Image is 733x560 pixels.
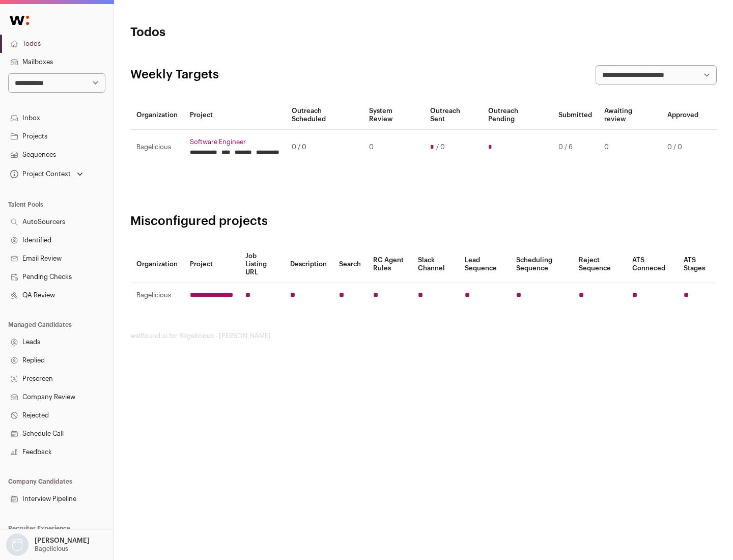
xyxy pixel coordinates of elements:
[184,246,239,283] th: Project
[367,246,411,283] th: RC Agent Rules
[510,246,573,283] th: Scheduling Sequence
[6,534,29,556] img: nopic.png
[184,101,286,130] th: Project
[35,537,90,545] p: [PERSON_NAME]
[4,534,92,556] button: Open dropdown
[284,246,333,283] th: Description
[661,101,704,130] th: Approved
[4,10,35,31] img: Wellfound
[363,130,424,165] td: 0
[130,283,184,308] td: Bagelicious
[598,101,661,130] th: Awaiting review
[130,213,717,230] h2: Misconfigured projects
[626,246,677,283] th: ATS Conneced
[436,143,445,151] span: / 0
[552,101,598,130] th: Submitted
[552,130,598,165] td: 0 / 6
[130,246,184,283] th: Organization
[412,246,459,283] th: Slack Channel
[678,246,717,283] th: ATS Stages
[459,246,510,283] th: Lead Sequence
[482,101,552,130] th: Outreach Pending
[8,170,71,178] div: Project Context
[333,246,367,283] th: Search
[661,130,704,165] td: 0 / 0
[239,246,284,283] th: Job Listing URL
[598,130,661,165] td: 0
[286,101,363,130] th: Outreach Scheduled
[35,545,68,553] p: Bagelicious
[130,67,219,83] h2: Weekly Targets
[130,332,717,340] footer: wellfound:ai for Bagelicious - [PERSON_NAME]
[573,246,627,283] th: Reject Sequence
[130,130,184,165] td: Bagelicious
[424,101,483,130] th: Outreach Sent
[286,130,363,165] td: 0 / 0
[130,24,326,41] h1: Todos
[363,101,424,130] th: System Review
[190,138,279,146] a: Software Engineer
[130,101,184,130] th: Organization
[8,167,85,181] button: Open dropdown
